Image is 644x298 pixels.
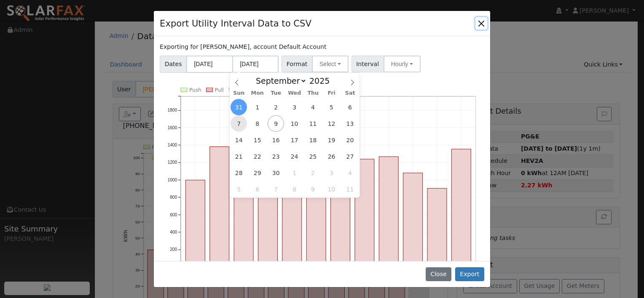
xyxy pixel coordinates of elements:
[384,56,421,72] button: Hourly
[475,17,487,29] button: Close
[268,99,284,115] span: September 2, 2025
[170,230,177,234] text: 400
[231,99,247,115] span: August 31, 2025
[286,148,303,165] span: September 24, 2025
[267,90,285,96] span: Tue
[170,212,177,217] text: 600
[249,99,266,115] span: September 1, 2025
[231,132,247,148] span: September 14, 2025
[268,132,284,148] span: September 16, 2025
[305,181,321,197] span: October 9, 2025
[427,188,447,267] rect: onclick=""
[231,165,247,181] span: September 28, 2025
[249,115,266,132] span: September 8, 2025
[342,165,358,181] span: October 4, 2025
[403,173,423,267] rect: onclick=""
[210,146,229,267] rect: onclick=""
[455,267,484,282] button: Export
[168,108,177,112] text: 1800
[189,87,201,93] text: Push
[160,56,187,73] span: Dates
[231,115,247,132] span: September 7, 2025
[312,56,349,72] button: Select
[305,115,321,132] span: September 11, 2025
[379,157,398,267] rect: onclick=""
[342,132,358,148] span: September 20, 2025
[342,181,358,197] span: October 11, 2025
[249,148,266,165] span: September 22, 2025
[305,99,321,115] span: September 4, 2025
[286,115,303,132] span: September 10, 2025
[306,142,326,267] rect: onclick=""
[323,165,340,181] span: October 3, 2025
[168,160,177,165] text: 1200
[323,181,340,197] span: October 10, 2025
[452,149,471,267] rect: onclick=""
[249,132,266,148] span: September 15, 2025
[323,132,340,148] span: September 19, 2025
[168,178,177,182] text: 1000
[342,115,358,132] span: September 13, 2025
[186,180,205,267] rect: onclick=""
[252,76,307,86] select: Month
[307,76,337,85] input: Year
[248,90,267,96] span: Mon
[342,148,358,165] span: September 27, 2025
[268,165,284,181] span: September 30, 2025
[231,148,247,165] span: September 21, 2025
[304,90,322,96] span: Thu
[341,90,360,96] span: Sat
[305,165,321,181] span: October 2, 2025
[160,17,311,30] h4: Export Utility Interval Data to CSV
[323,148,340,165] span: September 26, 2025
[286,165,303,181] span: October 1, 2025
[331,143,350,267] rect: onclick=""
[160,43,326,51] label: Exporting for [PERSON_NAME], account Default Account
[323,115,340,132] span: September 12, 2025
[231,181,247,197] span: October 5, 2025
[286,181,303,197] span: October 8, 2025
[268,181,284,197] span: October 7, 2025
[170,247,177,252] text: 200
[323,99,340,115] span: September 5, 2025
[168,143,177,147] text: 1400
[282,56,312,72] span: Format
[285,90,304,96] span: Wed
[286,99,303,115] span: September 3, 2025
[249,165,266,181] span: September 29, 2025
[286,132,303,148] span: September 17, 2025
[322,90,341,96] span: Fri
[305,148,321,165] span: September 25, 2025
[168,125,177,130] text: 1600
[426,267,451,282] button: Close
[305,132,321,148] span: September 18, 2025
[230,90,248,96] span: Sun
[249,181,266,197] span: October 6, 2025
[268,115,284,132] span: September 9, 2025
[215,87,224,93] text: Pull
[170,195,177,200] text: 800
[342,99,358,115] span: September 6, 2025
[268,148,284,165] span: September 23, 2025
[352,56,384,72] span: Interval
[355,159,374,267] rect: onclick=""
